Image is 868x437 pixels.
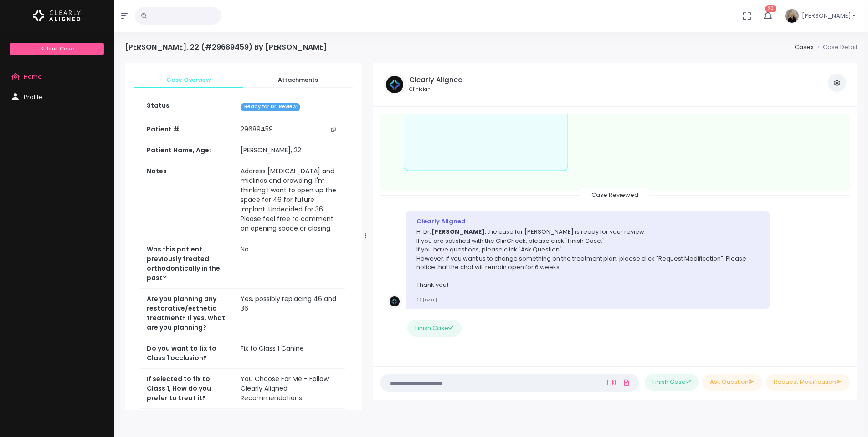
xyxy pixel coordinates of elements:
h5: Clearly Aligned [409,76,463,84]
th: Patient # [141,119,235,140]
img: Header Avatar [784,8,800,24]
td: [PERSON_NAME], 22 [235,140,345,161]
button: Finish Case [407,320,461,337]
th: Was this patient previously treated orthodontically in the past? [141,239,235,289]
td: 29689459 [235,119,345,140]
th: If selected to fix to Class 1, How do you prefer to treat it? [141,369,235,409]
td: You Choose For Me - Follow Clearly Aligned Recommendations [235,369,345,409]
a: Add Loom Video [606,379,617,386]
div: scrollable content [380,114,850,357]
td: No [235,239,345,289]
td: Address [MEDICAL_DATA] and midlines and crowding. I'm thinking I want to open up the space for 46... [235,161,345,239]
p: Hi Dr. , the case for [PERSON_NAME] is ready for your review. If you are satisfied with the ClinC... [416,227,759,290]
div: scrollable content [125,63,362,410]
th: Patient Name, Age: [141,140,235,161]
span: Case Overview [141,75,236,85]
div: Clearly Aligned [416,217,759,226]
span: Case Reviewed [580,188,649,202]
a: Submit Case [10,43,103,55]
small: [DATE] [416,297,437,303]
b: [PERSON_NAME] [431,227,485,236]
th: Do you want to fix to Class 1 occlusion? [141,338,235,369]
img: Logo Horizontal [33,6,81,25]
td: Yes, possibly replacing 46 and 36 [235,289,345,338]
a: Add Files [621,374,632,391]
th: Are you planning any restorative/esthetic treatment? If yes, what are you planning? [141,289,235,338]
button: Finish Case [645,374,699,391]
th: Status [141,95,235,119]
span: 20 [765,5,776,12]
span: Ready for Dr. Review [241,103,300,111]
span: Attachments [251,75,345,85]
span: Home [24,72,42,81]
button: Request Modification [766,374,850,391]
a: Cases [795,43,814,51]
li: Case Detail [814,43,857,52]
span: [PERSON_NAME] [802,11,851,20]
small: Clinician [409,86,463,93]
span: Submit Case [40,45,74,52]
th: Notes [141,161,235,239]
h4: [PERSON_NAME], 22 (#29689459) By [PERSON_NAME] [125,43,327,51]
td: Fix to Class 1 Canine [235,338,345,369]
button: Ask Question [702,374,762,391]
span: Profile [24,93,42,101]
